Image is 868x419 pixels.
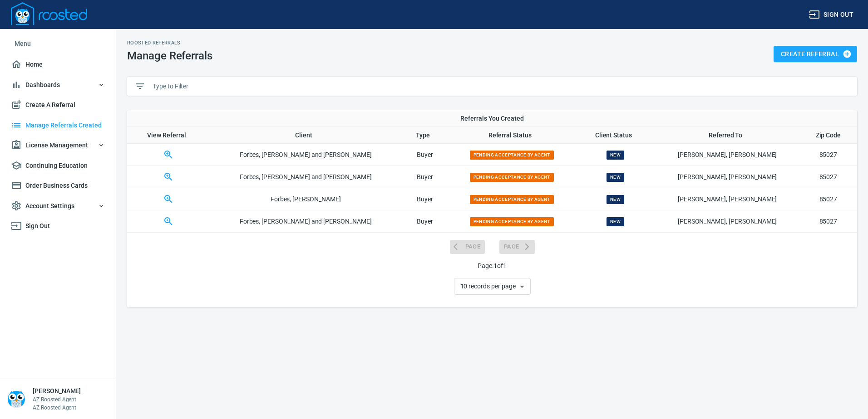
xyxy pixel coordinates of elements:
[401,217,448,226] p: Buyer
[7,216,108,236] a: Sign Out
[607,195,624,204] span: New
[11,99,105,111] span: Create A Referral
[805,6,857,23] button: Sign out
[11,180,105,191] span: Order Business Cards
[799,144,857,166] td: 85027
[655,150,799,160] p: [PERSON_NAME] , [PERSON_NAME]
[127,261,857,271] p: Page: 1 of 1
[607,173,624,182] span: New
[799,188,857,210] td: 85027
[401,127,448,144] th: Toggle SortBy
[7,54,108,75] a: Home
[799,127,857,144] th: Toggle SortBy
[470,151,554,160] span: Pending Acceptance by Agent
[7,175,108,196] a: Order Business Cards
[829,378,861,412] iframe: Chat
[470,195,554,204] span: Pending Acceptance by Agent
[11,220,105,232] span: Sign Out
[7,156,108,176] a: Continuing Education
[799,210,857,233] td: 85027
[11,200,105,212] span: Account Settings
[401,150,448,160] p: Buyer
[7,115,108,136] a: Manage Referrals Created
[210,172,402,182] p: Forbes , [PERSON_NAME] and [PERSON_NAME]
[7,390,25,408] img: Person
[33,404,81,412] p: AZ Roosted Agent
[11,2,87,25] img: Logo
[448,127,575,144] th: Toggle SortBy
[575,127,655,144] th: Toggle SortBy
[33,386,81,395] h6: [PERSON_NAME]
[809,9,853,20] span: Sign out
[470,173,554,182] span: Pending Acceptance by Agent
[153,79,850,93] input: Type to Filter
[7,95,108,115] a: Create A Referral
[33,395,81,404] p: AZ Roosted Agent
[210,217,402,226] p: Forbes , [PERSON_NAME] and [PERSON_NAME]
[781,49,850,60] span: Create Referral
[655,172,799,182] p: [PERSON_NAME] , [PERSON_NAME]
[7,135,108,156] button: License Management
[7,33,108,54] li: Menu
[655,217,799,226] p: [PERSON_NAME] , [PERSON_NAME]
[127,40,212,46] h2: Roosted Referrals
[11,160,105,171] span: Continuing Education
[127,127,210,144] th: View Referral
[11,59,105,70] span: Home
[655,127,799,144] th: Toggle SortBy
[655,195,799,204] p: [PERSON_NAME] , [PERSON_NAME]
[401,172,448,182] p: Buyer
[11,140,105,151] span: License Management
[774,46,857,63] button: Create Referral
[7,196,108,216] button: Account Settings
[210,150,402,160] p: Forbes , [PERSON_NAME] and [PERSON_NAME]
[7,75,108,95] button: Dashboards
[607,151,624,160] span: New
[127,110,857,127] th: Referrals You Created
[210,127,402,144] th: Toggle SortBy
[11,79,105,91] span: Dashboards
[799,166,857,188] td: 85027
[11,120,105,131] span: Manage Referrals Created
[470,217,554,226] span: Pending Acceptance by Agent
[607,217,624,226] span: New
[210,195,402,204] p: Forbes , [PERSON_NAME]
[127,49,212,62] h1: Manage Referrals
[401,195,448,204] p: Buyer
